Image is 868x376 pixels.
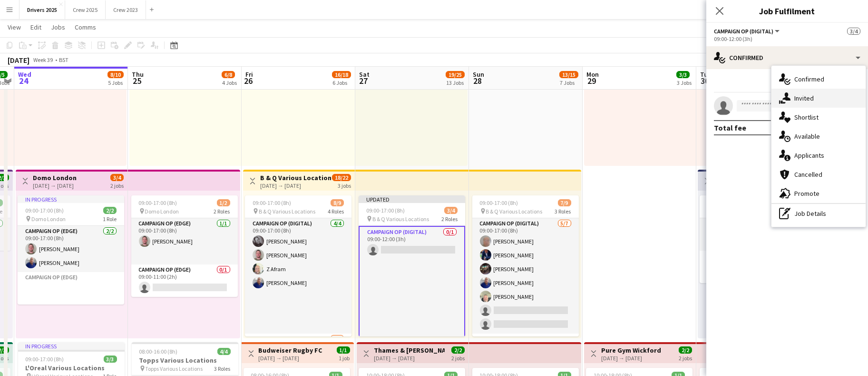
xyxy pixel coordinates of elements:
[146,365,203,372] span: Topps Various Locations
[444,207,458,214] span: 3/4
[103,215,117,223] span: 1 Role
[358,75,370,86] span: 27
[260,173,331,182] h3: B & Q Various Locations
[33,182,77,189] div: [DATE] → [DATE]
[471,75,484,86] span: 28
[366,207,405,214] span: 09:00-17:00 (8h)
[132,70,144,79] span: Thu
[18,342,125,350] div: In progress
[559,71,578,78] span: 13/15
[794,170,822,179] span: Cancelled
[486,208,543,215] span: B & Q Various Locations
[4,21,25,33] a: View
[145,208,179,215] span: Domo London
[676,71,690,78] span: 3/3
[372,215,429,223] span: B & Q Various Locations
[699,75,711,86] span: 30
[139,348,178,355] span: 08:00-16:00 (8h)
[245,195,351,336] app-job-card: 09:00-17:00 (8h)8/9 B & Q Various Locations4 RolesCampaign Op (Digital)4/409:00-17:00 (8h)[PERSON...
[446,79,464,86] div: 13 Jobs
[217,348,231,355] span: 4/4
[472,218,579,334] app-card-role: Campaign Op (Digital)5/709:00-17:00 (8h)[PERSON_NAME][PERSON_NAME][PERSON_NAME][PERSON_NAME][PERS...
[451,354,465,362] div: 2 jobs
[30,23,41,31] span: Edit
[59,56,68,63] div: BST
[558,199,571,206] span: 7/9
[706,46,868,69] div: Confirmed
[18,70,31,79] span: Wed
[585,75,599,86] span: 29
[132,356,238,365] h3: Topps Various Locations
[714,35,860,42] div: 09:00-12:00 (3h)
[245,218,351,334] app-card-role: Campaign Op (Digital)4/409:00-17:00 (8h)[PERSON_NAME][PERSON_NAME]Z Afram[PERSON_NAME]
[222,79,237,86] div: 4 Jobs
[332,79,351,86] div: 6 Jobs
[8,55,29,65] div: [DATE]
[359,195,465,203] div: Updated
[374,355,445,362] div: [DATE] → [DATE]
[714,123,746,132] div: Total fee
[359,70,370,79] span: Sat
[75,23,96,31] span: Comms
[214,208,230,215] span: 2 Roles
[131,264,238,297] app-card-role: Campaign Op (Edge)0/109:00-11:00 (2h)
[794,75,824,83] span: Confirmed
[65,0,106,19] button: Crew 2025
[27,21,45,33] a: Edit
[253,199,291,206] span: 09:00-17:00 (8h)
[139,199,177,206] span: 09:00-17:00 (8h)
[51,23,65,31] span: Jobs
[18,364,125,372] h3: L'Oreal Various Locations
[700,218,806,251] app-card-role: Campaign Op (Digital)1/109:00-17:00 (8h)[PERSON_NAME]
[560,79,578,86] div: 7 Jobs
[555,208,571,215] span: 3 Roles
[441,215,458,223] span: 2 Roles
[18,195,124,305] app-job-card: In progress09:00-17:00 (8h)2/2 Domo London1 RoleCampaign Op (Edge)2/209:00-17:00 (8h)[PERSON_NAME...
[794,151,824,160] span: Applicants
[110,174,124,181] span: 3/4
[104,356,117,363] span: 3/3
[217,199,230,206] span: 1/2
[26,356,64,363] span: 09:00-17:00 (8h)
[359,226,465,341] app-card-role: Campaign Op (Digital)0/109:00-12:00 (3h)
[222,71,235,78] span: 6/8
[472,195,579,336] app-job-card: 09:00-17:00 (8h)7/9 B & Q Various Locations3 RolesCampaign Op (Digital)5/709:00-17:00 (8h)[PERSON...
[8,23,21,31] span: View
[20,0,65,19] button: Drivers 2025
[18,272,124,305] app-card-role-placeholder: Campaign Op (Edge)
[47,21,69,33] a: Jobs
[601,355,661,362] div: [DATE] → [DATE]
[331,199,344,206] span: 8/9
[679,354,692,362] div: 2 jobs
[679,346,692,354] span: 2/2
[71,21,100,33] a: Comms
[31,215,66,223] span: Domo London
[332,71,351,78] span: 16/18
[714,28,781,35] button: Campaign Op (Digital)
[17,75,31,86] span: 24
[794,189,819,198] span: Promote
[259,346,322,355] h3: Budweiser Rugby FC
[260,182,331,189] div: [DATE] → [DATE]
[473,70,484,79] span: Sun
[337,346,350,354] span: 1/1
[107,71,124,78] span: 8/10
[700,195,806,283] app-job-card: 09:00-17:00 (8h)2/2 Sum Up [GEOGRAPHIC_DATA]2 RolesCampaign Op (Digital)1/109:00-17:00 (8h)[PERSO...
[700,251,806,283] app-card-role: Campaign Op (Edge)1/109:00-17:00 (8h)[PERSON_NAME]
[259,355,322,362] div: [DATE] → [DATE]
[714,28,773,35] span: Campaign Op (Digital)
[244,75,253,86] span: 26
[771,204,866,223] div: Job Details
[259,208,315,215] span: B & Q Various Locations
[328,208,344,215] span: 4 Roles
[601,346,661,355] h3: Pure Gym Wickford
[31,56,55,63] span: Week 39
[18,226,124,272] app-card-role: Campaign Op (Edge)2/209:00-17:00 (8h)[PERSON_NAME][PERSON_NAME]
[103,207,117,214] span: 2/2
[700,70,711,79] span: Tue
[451,346,465,354] span: 2/2
[446,71,465,78] span: 19/25
[706,5,868,17] h3: Job Fulfilment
